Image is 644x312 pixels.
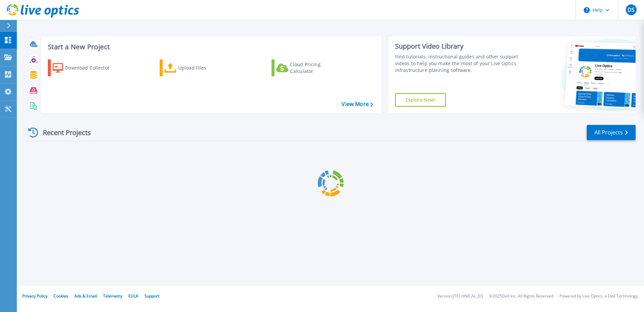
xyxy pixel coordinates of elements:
div: Upload Files [178,61,232,75]
div: Cloud Pricing Calculator [290,61,344,75]
div: Download Collector [65,61,119,75]
a: Support [144,293,159,299]
h3: Start a New Project [48,43,373,51]
a: Telemetry [103,293,122,299]
a: All Projects [587,125,636,140]
li: © 2025 Dell Inc. All Rights Reserved [489,294,553,298]
span: DS [627,7,635,12]
a: View More [342,101,373,107]
a: Download Collector [48,59,123,76]
a: Upload Files [160,59,235,76]
a: Privacy Policy [22,293,47,299]
a: Cookies [54,293,68,299]
a: Ads & Email [74,293,97,299]
li: Version: [TECHNICAL_ID] [438,294,483,298]
div: Support Video Library [395,42,521,51]
a: EULA [128,293,138,299]
div: Recent Projects [26,124,100,141]
div: Find tutorials, instructional guides and other support videos to help you make the most of your L... [395,53,521,74]
a: Explore Now! [395,93,446,107]
a: Cloud Pricing Calculator [271,59,347,76]
li: Powered by Live Optics, a Dell Technology [559,294,638,298]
